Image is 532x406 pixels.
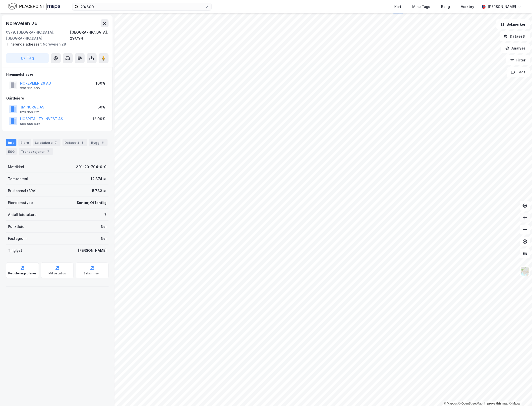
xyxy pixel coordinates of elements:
[507,382,532,406] div: Kontrollprogram for chat
[80,140,85,145] div: 3
[20,86,40,90] div: 990 351 465
[101,140,106,145] div: 8
[520,267,530,276] img: Z
[70,29,109,41] div: [GEOGRAPHIC_DATA], 29/794
[20,122,40,126] div: 985 096 546
[8,164,24,170] div: Matrikkel
[18,139,31,146] div: Eiere
[501,43,530,53] button: Analyse
[8,212,37,218] div: Antall leietakere
[8,2,60,11] img: logo.f888ab2527a4732fd821a326f86c7f29.svg
[33,139,60,146] div: Leietakere
[92,188,107,194] div: 5 733 ㎡
[500,31,530,41] button: Datasett
[78,3,205,10] input: Søk på adresse, matrikkel, gårdeiere, leietakere eller personer
[76,164,107,170] div: 301-29-794-0-0
[459,402,483,405] a: OpenStreetMap
[20,110,39,114] div: 829 350 122
[89,139,108,146] div: Bygg
[412,4,430,10] div: Mine Tags
[78,248,107,254] div: [PERSON_NAME]
[101,224,107,230] div: Nei
[6,71,108,77] div: Hjemmelshaver
[6,148,17,155] div: ESG
[6,139,16,146] div: Info
[488,4,516,10] div: [PERSON_NAME]
[54,140,59,145] div: 7
[101,236,107,242] div: Nei
[8,200,33,206] div: Eiendomstype
[8,236,27,242] div: Festegrunn
[6,42,43,46] span: Tilhørende adresser:
[8,224,24,230] div: Punktleie
[92,116,105,122] div: 12.09%
[84,271,101,275] div: Saksinnsyn
[8,248,22,254] div: Tinglyst
[19,148,53,155] div: Transaksjoner
[461,4,474,10] div: Verktøy
[6,19,39,27] div: Noreveien 26
[506,55,530,65] button: Filter
[46,149,51,154] div: 7
[104,212,107,218] div: 7
[6,29,70,41] div: 0379, [GEOGRAPHIC_DATA], [GEOGRAPHIC_DATA]
[444,402,458,405] a: Mapbox
[8,188,37,194] div: Bruksareal (BRA)
[507,67,530,77] button: Tags
[96,80,105,86] div: 100%
[441,4,450,10] div: Bolig
[98,104,105,110] div: 50%
[507,382,532,406] iframe: Chat Widget
[62,139,87,146] div: Datasett
[6,53,49,63] button: Tag
[8,271,36,275] div: Reguleringsplaner
[8,176,28,182] div: Tomteareal
[6,95,108,101] div: Gårdeiere
[91,176,107,182] div: 12 874 ㎡
[394,4,401,10] div: Kart
[6,41,105,47] div: Noreveien 28
[77,200,107,206] div: Kontor, Offentlig
[484,402,509,405] a: Improve this map
[496,19,530,29] button: Bokmerker
[49,271,66,275] div: Miljøstatus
